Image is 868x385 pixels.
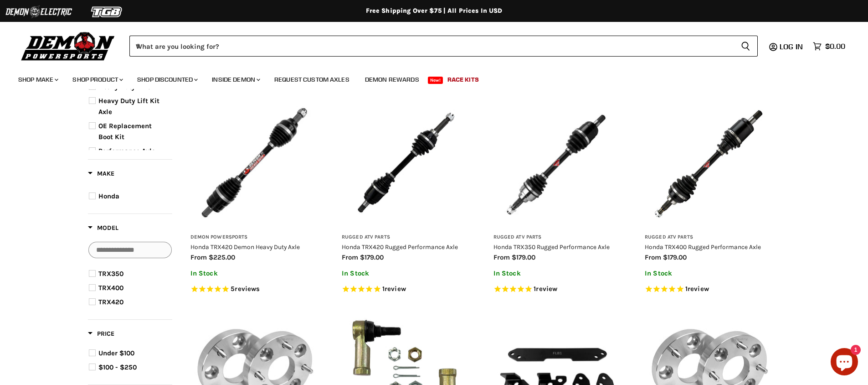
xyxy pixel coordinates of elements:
[209,253,235,261] span: $225.00
[342,285,471,294] span: Rated 5.0 out of 5 stars 1 reviews
[190,234,319,241] h3: Demon Powersports
[73,3,141,21] img: TGB Logo 2
[493,243,610,250] a: Honda TRX350 Rugged Performance Axle
[645,253,661,261] span: from
[190,253,207,261] span: from
[88,224,118,232] span: Model
[360,253,384,261] span: $179.00
[663,253,687,261] span: $179.00
[205,70,266,89] a: Inside Demon
[231,285,260,293] span: 5 reviews
[645,270,774,277] p: In Stock
[88,170,114,177] span: Make
[88,224,118,235] button: Filter by Model
[534,285,557,293] span: 1 reviews
[98,349,134,357] span: Under $100
[98,147,155,155] span: Performance Axle
[5,3,73,21] img: Demon Electric Logo 2
[428,77,443,84] span: New!
[536,285,557,293] span: review
[493,270,622,277] p: In Stock
[98,284,123,292] span: TRX400
[11,67,843,89] ul: Main menu
[66,70,128,89] a: Shop Product
[235,285,260,293] span: reviews
[493,285,622,294] span: Rated 5.0 out of 5 stars 1 reviews
[645,285,774,294] span: Rated 5.0 out of 5 stars 1 reviews
[190,285,319,294] span: Rated 4.6 out of 5 stars 5 reviews
[98,122,152,141] span: OE Replacement Boot Kit
[645,99,774,228] img: Honda TRX400 Rugged Performance Axle
[129,36,734,57] input: When autocomplete results are available use up and down arrows to review and enter to select
[342,234,471,241] h3: Rugged ATV Parts
[780,42,803,51] span: Log in
[734,36,758,57] button: Search
[776,42,808,51] a: Log in
[825,42,845,51] span: $0.00
[190,99,319,228] img: Honda TRX420 Demon Heavy Duty Axle
[358,70,426,89] a: Demon Rewards
[18,30,118,62] img: Demon Powersports
[88,242,172,258] input: Search Options
[645,243,761,250] a: Honda TRX400 Rugged Performance Axle
[190,270,319,277] p: In Stock
[512,253,535,261] span: $179.00
[190,243,300,250] a: Honda TRX420 Demon Heavy Duty Axle
[98,270,123,278] span: TRX350
[382,285,406,293] span: 1 reviews
[88,169,114,181] button: Filter by Make
[98,97,159,116] span: Heavy Duty Lift Kit Axle
[342,243,458,250] a: Honda TRX420 Rugged Performance Axle
[129,36,758,57] form: Product
[130,70,203,89] a: Shop Discounted
[11,70,64,89] a: Shop Make
[688,285,709,293] span: review
[645,234,774,241] h3: Rugged ATV Parts
[98,192,119,200] span: Honda
[88,329,114,341] button: Filter by Price
[828,348,861,378] inbox-online-store-chat: Shopify online store chat
[493,99,622,228] img: Honda TRX350 Rugged Performance Axle
[493,234,622,241] h3: Rugged ATV Parts
[493,253,510,261] span: from
[88,330,114,338] span: Price
[385,285,406,293] span: review
[342,99,471,228] img: Honda TRX420 Rugged Performance Axle
[267,70,356,89] a: Request Custom Axles
[98,363,137,371] span: $100 - $250
[342,253,358,261] span: from
[808,40,850,53] a: $0.00
[70,7,799,15] div: Free Shipping Over $75 | All Prices In USD
[441,70,486,89] a: Race Kits
[342,270,471,277] p: In Stock
[685,285,709,293] span: 1 reviews
[98,298,123,306] span: TRX420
